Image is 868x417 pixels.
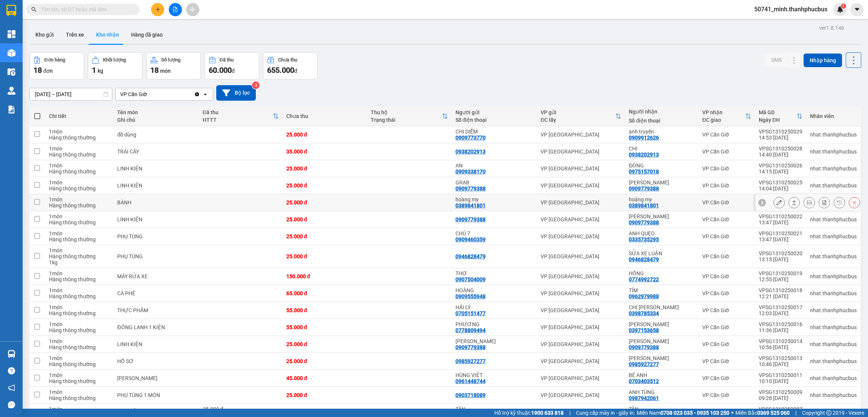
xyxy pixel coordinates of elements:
[810,358,857,364] div: nhat.thanhphucbus
[263,52,318,80] button: Chưa thu655.000đ
[8,68,15,76] img: warehouse-icon
[49,259,110,265] div: 1 kg
[629,163,695,169] div: ĐÔNG
[49,372,110,378] div: 1 món
[49,163,110,169] div: 1 món
[455,358,486,364] div: 0985927277
[629,109,695,115] div: Người nhận
[216,85,256,101] button: Bộ lọc
[117,358,195,364] div: HỒ SƠ
[49,129,110,135] div: 1 món
[541,341,621,347] div: VP [GEOGRAPHIC_DATA]
[117,307,195,313] div: THỰC PHẨM
[810,182,857,189] div: nhat.thanhphucbus
[455,163,533,169] div: AN
[531,410,564,416] strong: 1900 633 818
[541,199,621,205] div: VP [GEOGRAPHIC_DATA]
[757,410,790,416] strong: 0369 525 060
[294,68,297,74] span: đ
[759,117,796,123] div: Ngày ĐH
[286,113,364,119] div: Chưa thu
[735,409,790,417] span: Miền Bắc
[759,256,802,262] div: 13:15 [DATE]
[49,293,110,299] div: Hàng thông thường
[117,216,195,222] div: LINH KIỆN
[759,355,802,361] div: VPSG1310250013
[49,135,110,141] div: Hàng thông thường
[203,406,279,412] div: 35.000 đ
[455,169,486,175] div: 0909338170
[755,106,806,126] th: Toggle SortBy
[698,106,755,126] th: Toggle SortBy
[629,276,659,282] div: 0774992722
[117,341,195,347] div: LINH KIỆN
[541,324,621,330] div: VP [GEOGRAPHIC_DATA]
[629,327,659,333] div: 0397153658
[810,149,857,155] div: nhat.thanhphucbus
[49,304,110,310] div: 1 món
[286,341,364,347] div: 25.000 đ
[371,109,442,115] div: Thu hộ
[98,68,103,74] span: kg
[810,273,857,279] div: nhat.thanhphucbus
[759,270,802,276] div: VPSG1310250019
[810,307,857,313] div: nhat.thanhphucbus
[629,372,695,378] div: BÉ ANH
[759,287,802,293] div: VPSG1310250018
[286,132,364,138] div: 25.000 đ
[286,149,364,155] div: 35.000 đ
[43,68,53,74] span: đơn
[286,182,364,189] div: 25.000 đ
[49,395,110,401] div: Hàng thông thường
[49,276,110,282] div: Hàng thông thường
[759,361,802,367] div: 10:46 [DATE]
[455,270,533,276] div: THƠ
[103,57,126,63] div: Khối lượng
[702,341,751,347] div: VP Cần Giờ
[49,169,110,175] div: Hàng thông thường
[629,338,695,344] div: ANH HUỲNH
[759,186,802,192] div: 14:04 [DATE]
[541,132,621,138] div: VP [GEOGRAPHIC_DATA]
[629,230,695,236] div: ANH QUẸO
[629,395,659,401] div: 0987942061
[173,7,178,12] span: file-add
[49,253,110,259] div: Hàng thông thường
[8,350,15,358] img: warehouse-icon
[455,338,533,344] div: ANH HUỲNH
[49,247,110,253] div: 1 món
[232,68,235,74] span: đ
[759,152,802,158] div: 14:40 [DATE]
[629,129,695,135] div: anh truyền
[537,106,625,126] th: Toggle SortBy
[759,344,802,350] div: 10:56 [DATE]
[541,273,621,279] div: VP [GEOGRAPHIC_DATA]
[629,310,659,316] div: 0398785334
[541,149,621,155] div: VP [GEOGRAPHIC_DATA]
[169,3,182,16] button: file-add
[541,375,621,381] div: VP [GEOGRAPHIC_DATA]
[286,233,364,239] div: 25.000 đ
[160,68,171,74] span: món
[49,152,110,158] div: Hàng thông thường
[286,324,364,330] div: 55.000 đ
[842,3,845,9] span: 1
[541,358,621,364] div: VP [GEOGRAPHIC_DATA]
[150,66,159,75] span: 18
[455,321,533,327] div: PHƯƠNG
[810,166,857,172] div: nhat.thanhphucbus
[60,26,90,44] button: Trên xe
[117,199,195,205] div: BÁNH
[759,169,802,175] div: 14:15 [DATE]
[541,109,615,115] div: VP gửi
[203,117,273,123] div: HTTT
[810,290,857,296] div: nhat.thanhphucbus
[49,202,110,208] div: Hàng thông thường
[810,113,857,119] div: Nhân viên
[541,182,621,189] div: VP [GEOGRAPHIC_DATA]
[629,270,695,276] div: HỒNG
[155,7,160,12] span: plus
[841,3,846,9] sup: 1
[8,49,15,57] img: warehouse-icon
[49,378,110,384] div: Hàng thông thường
